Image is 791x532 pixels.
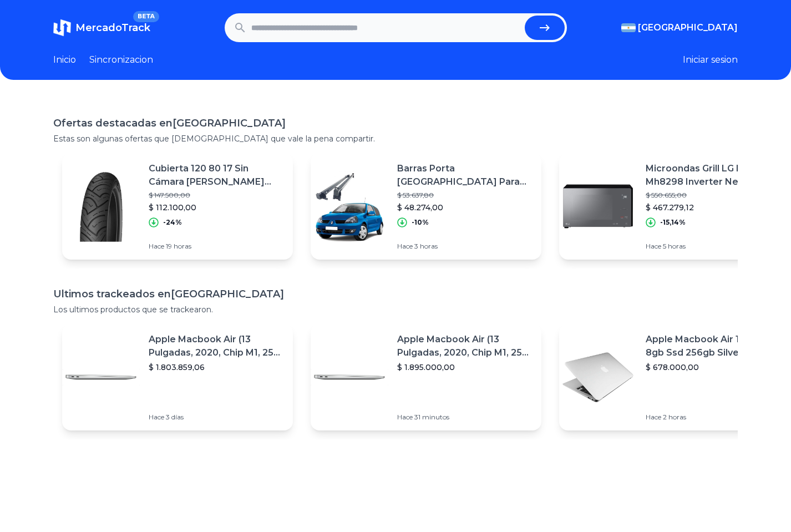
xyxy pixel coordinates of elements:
[559,324,790,430] a: Featured imageApple Macbook Air 13 Core I5 8gb Ssd 256gb Silver$ 678.000,00Hace 2 horas
[149,202,284,213] p: $ 112.100,00
[311,324,541,430] a: Featured imageApple Macbook Air (13 Pulgadas, 2020, Chip M1, 256 Gb De Ssd, 8 Gb De Ram) - Plata$...
[62,168,140,245] img: Featured image
[397,162,533,189] p: Barras Porta [GEOGRAPHIC_DATA] Para Renault Clio 2 / Mio 3 Ptas.
[397,333,533,359] p: Apple Macbook Air (13 Pulgadas, 2020, Chip M1, 256 Gb De Ssd, 8 Gb De Ram) - Plata
[149,362,284,373] p: $ 1.803.859,06
[149,242,284,251] p: Hace 19 horas
[638,21,738,34] span: [GEOGRAPHIC_DATA]
[149,333,284,359] p: Apple Macbook Air (13 Pulgadas, 2020, Chip M1, 256 Gb De Ssd, 8 Gb De Ram) - Plata
[149,162,284,189] p: Cubierta 120 80 17 Sin Cámara [PERSON_NAME] Bajaj Pista Mamamotos
[133,11,159,22] span: BETA
[660,218,686,227] p: -15,14%
[646,333,781,359] p: Apple Macbook Air 13 Core I5 8gb Ssd 256gb Silver
[646,413,781,422] p: Hace 2 horas
[646,191,781,200] p: $ 550.655,00
[53,133,738,144] p: Estas son algunas ofertas que [DEMOGRAPHIC_DATA] que vale la pena compartir.
[621,23,636,32] img: Argentina
[62,153,293,260] a: Featured imageCubierta 120 80 17 Sin Cámara [PERSON_NAME] Bajaj Pista Mamamotos$ 147.500,00$ 112....
[397,191,533,200] p: $ 53.637,80
[621,21,738,34] button: [GEOGRAPHIC_DATA]
[53,19,150,37] a: MercadoTrackBETA
[397,362,533,373] p: $ 1.895.000,00
[646,242,781,251] p: Hace 5 horas
[646,362,781,373] p: $ 678.000,00
[412,218,429,227] p: -10%
[53,115,738,131] h1: Ofertas destacadas en [GEOGRAPHIC_DATA]
[559,153,790,260] a: Featured imageMicroondas Grill LG Neochef Mh8298 Inverter Negro 42l 220v$ 550.655,00$ 467.279,12-...
[75,22,150,34] span: MercadoTrack
[311,338,388,416] img: Featured image
[559,338,637,416] img: Featured image
[149,413,284,422] p: Hace 3 días
[89,53,153,67] a: Sincronizacion
[646,202,781,213] p: $ 467.279,12
[397,242,533,251] p: Hace 3 horas
[397,413,533,422] p: Hace 31 minutos
[62,324,293,430] a: Featured imageApple Macbook Air (13 Pulgadas, 2020, Chip M1, 256 Gb De Ssd, 8 Gb De Ram) - Plata$...
[163,218,182,227] p: -24%
[646,162,781,189] p: Microondas Grill LG Neochef Mh8298 Inverter Negro 42l 220v
[311,168,388,245] img: Featured image
[149,191,284,200] p: $ 147.500,00
[683,53,738,67] button: Iniciar sesion
[53,286,738,302] h1: Ultimos trackeados en [GEOGRAPHIC_DATA]
[53,19,71,37] img: MercadoTrack
[53,53,76,67] a: Inicio
[311,153,541,260] a: Featured imageBarras Porta [GEOGRAPHIC_DATA] Para Renault Clio 2 / Mio 3 Ptas.$ 53.637,80$ 48.274...
[62,338,140,416] img: Featured image
[397,202,533,213] p: $ 48.274,00
[53,304,738,315] p: Los ultimos productos que se trackearon.
[559,168,637,245] img: Featured image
